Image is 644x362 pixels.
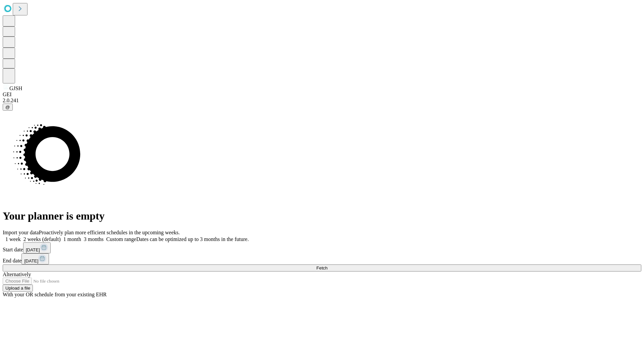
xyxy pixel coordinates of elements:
button: [DATE] [23,242,51,253]
span: 3 months [84,236,104,242]
button: @ [3,104,13,111]
span: [DATE] [24,258,38,263]
button: [DATE] [21,253,49,264]
span: GJSH [9,85,22,91]
span: Dates can be optimized up to 3 months in the future. [136,236,249,242]
span: Import your data [3,230,39,235]
span: 1 week [5,236,21,242]
span: 1 month [63,236,81,242]
button: Fetch [3,264,641,271]
span: Alternatively [3,271,31,277]
span: Proactively plan more efficient schedules in the upcoming weeks. [39,230,180,235]
h1: Your planner is empty [3,210,641,222]
div: GEI [3,92,641,98]
span: With your OR schedule from your existing EHR [3,292,107,297]
button: Upload a file [3,285,33,292]
div: 2.0.241 [3,98,641,104]
div: End date [3,253,641,264]
div: Start date [3,242,641,253]
span: Custom range [106,236,136,242]
span: Fetch [316,265,327,270]
span: [DATE] [26,247,40,252]
span: 2 weeks (default) [23,236,61,242]
span: @ [5,105,10,110]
